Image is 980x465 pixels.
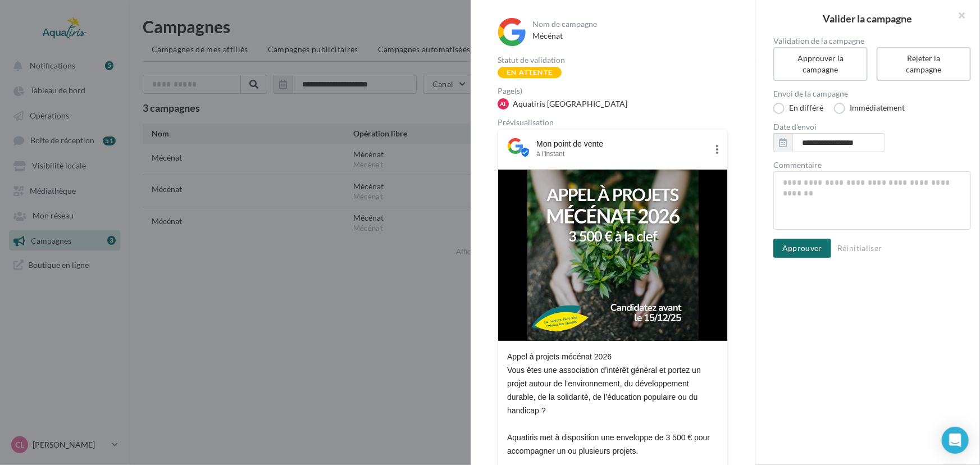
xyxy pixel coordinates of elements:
label: Envoi de la campagne [773,90,971,98]
div: Mécénat [532,30,726,42]
span: AL [500,100,507,108]
div: Rejeter la campagne [890,53,958,75]
div: En attente [498,67,562,78]
img: Mécénat 2026 [527,170,699,341]
label: Commentaire [773,161,971,169]
div: Prévisualisation [498,118,728,126]
label: Date d'envoi [773,123,971,131]
button: Réinitialiser [833,241,887,255]
div: à l'instant [536,149,707,158]
label: En différé [773,103,823,114]
div: Page(s) [498,87,737,95]
div: Aquatiris [GEOGRAPHIC_DATA] [513,98,627,110]
label: Validation de la campagne [773,37,971,45]
label: Immédiatement [834,103,905,114]
div: Open Intercom Messenger [942,427,969,454]
button: Approuver [773,239,831,258]
div: Statut de validation [498,56,728,64]
div: Approuver la campagne [787,53,854,75]
a: AL Aquatiris [GEOGRAPHIC_DATA] [498,97,737,109]
div: Mon point de vente [536,138,707,149]
div: Nom de campagne [532,20,726,28]
h2: Valider la campagne [773,13,962,24]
